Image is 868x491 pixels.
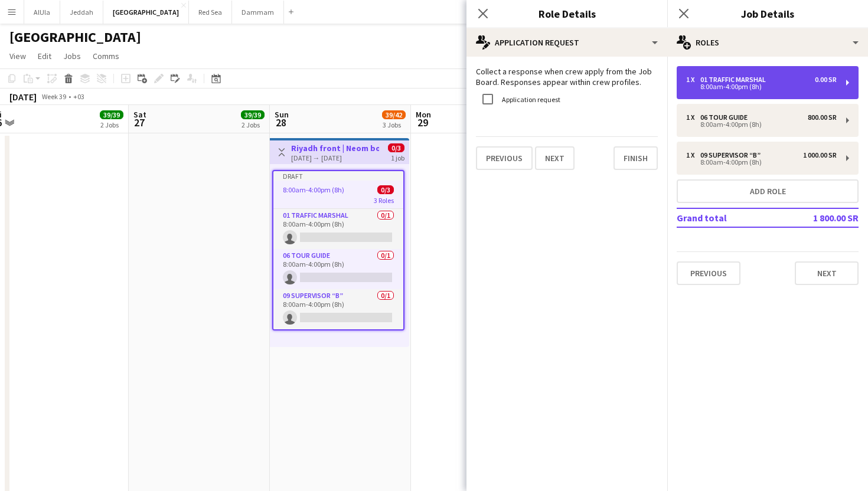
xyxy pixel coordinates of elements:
[677,261,740,285] button: Previous
[803,151,837,159] div: 1 000.00 SR
[9,28,141,46] h1: [GEOGRAPHIC_DATA]
[414,116,431,129] span: 29
[815,76,837,84] div: 0.00 SR
[38,51,51,61] span: Edit
[686,113,700,122] div: 1 x
[5,48,31,64] a: View
[808,113,837,122] div: 800.00 SR
[535,146,575,170] button: Next
[784,208,859,227] td: 1 800.00 SR
[686,159,837,165] div: 8:00am-4:00pm (8h)
[795,261,859,285] button: Next
[241,110,265,119] span: 39/39
[9,51,26,61] span: View
[39,92,68,101] span: Week 39
[132,116,146,129] span: 27
[9,91,37,103] div: [DATE]
[377,185,394,194] span: 0/3
[73,92,84,101] div: +03
[416,109,431,120] span: Mon
[686,84,837,90] div: 8:00am-4:00pm (8h)
[383,120,405,129] div: 3 Jobs
[133,109,146,120] span: Sat
[667,6,868,21] h3: Job Details
[667,28,868,57] div: Roles
[58,48,86,64] a: Jobs
[677,179,859,203] button: Add role
[273,289,403,329] app-card-role: 09 SUPERVISOR “B”0/18:00am-4:00pm (8h)
[374,196,394,205] span: 3 Roles
[63,51,81,61] span: Jobs
[273,116,289,129] span: 28
[388,143,404,152] span: 0/3
[686,76,700,84] div: 1 x
[189,1,232,24] button: Red Sea
[273,171,403,181] div: Draft
[391,152,404,162] div: 1 job
[272,170,404,330] app-job-card: Draft8:00am-4:00pm (8h)0/33 Roles01 Traffic Marshal0/18:00am-4:00pm (8h) 06 Tour Guide0/18:00am-4...
[686,151,700,159] div: 1 x
[382,110,406,119] span: 39/42
[686,122,837,127] div: 8:00am-4:00pm (8h)
[88,48,124,64] a: Comms
[93,51,119,61] span: Comms
[614,146,658,170] button: Finish
[273,209,403,249] app-card-role: 01 Traffic Marshal0/18:00am-4:00pm (8h)
[291,143,379,153] h3: Riyadh front | Neom booth
[242,120,264,129] div: 2 Jobs
[100,120,123,129] div: 2 Jobs
[476,146,533,170] button: Previous
[677,208,784,227] td: Grand total
[466,28,667,57] div: Application Request
[275,109,289,120] span: Sun
[60,1,103,24] button: Jeddah
[291,153,379,162] div: [DATE] → [DATE]
[700,151,765,159] div: 09 SUPERVISOR “B”
[700,113,752,122] div: 06 Tour Guide
[476,66,658,87] p: Collect a response when crew apply from the Job Board. Responses appear within crew profiles.
[283,185,344,194] span: 8:00am-4:00pm (8h)
[100,110,123,119] span: 39/39
[232,1,284,24] button: Dammam
[500,95,560,104] label: Application request
[33,48,56,64] a: Edit
[700,76,771,84] div: 01 Traffic Marshal
[24,1,60,24] button: AlUla
[273,249,403,289] app-card-role: 06 Tour Guide0/18:00am-4:00pm (8h)
[103,1,189,24] button: [GEOGRAPHIC_DATA]
[466,6,667,21] h3: Role Details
